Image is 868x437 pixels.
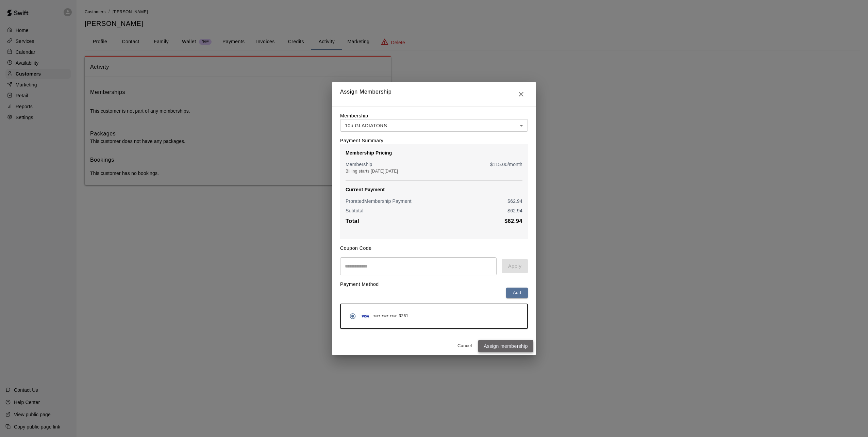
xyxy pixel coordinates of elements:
button: Assign membership [478,340,533,353]
img: Credit card brand logo [359,313,371,320]
button: Close [514,87,528,101]
button: Cancel [454,341,475,351]
span: Billing starts [DATE][DATE] [346,169,398,174]
p: $ 115.00 /month [490,161,522,168]
p: Membership Pricing [346,149,522,156]
label: Membership [340,113,368,118]
p: Current Payment [346,186,522,193]
p: $ 62.94 [507,198,522,205]
span: 3261 [399,313,408,320]
p: Membership [346,161,372,168]
button: Add [506,288,528,298]
p: Prorated Membership Payment [346,198,412,205]
label: Coupon Code [340,245,372,251]
p: Subtotal [346,207,364,214]
b: Total [346,218,359,224]
p: $ 62.94 [507,207,522,214]
div: 10u GLADIATORS [340,119,528,132]
label: Payment Method [340,281,379,287]
h2: Assign Membership [332,82,536,107]
label: Payment Summary [340,138,383,143]
b: $ 62.94 [504,218,522,224]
